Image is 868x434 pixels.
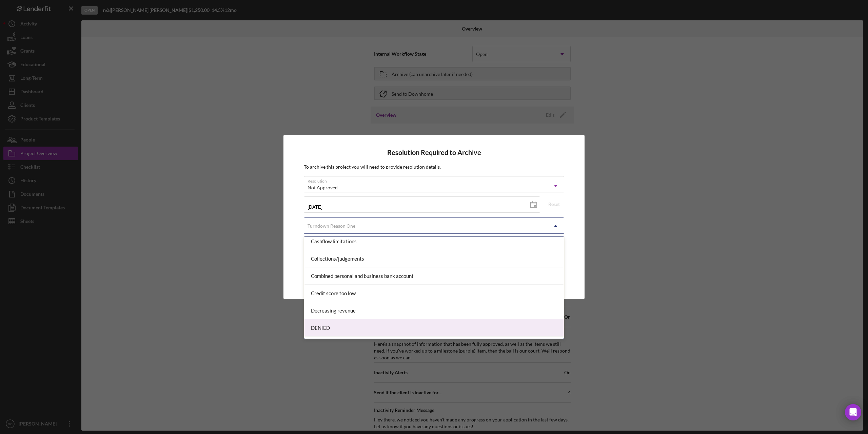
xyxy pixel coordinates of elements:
[304,285,564,302] div: Credit score too low
[304,163,564,171] p: To archive this project you will need to provide resolution details.
[304,319,564,337] div: DENIED
[845,404,861,420] div: Open Intercom Messenger
[548,199,560,209] div: Reset
[304,267,564,285] div: Combined personal and business bank account
[304,302,564,319] div: Decreasing revenue
[304,149,564,156] h4: Resolution Required to Archive
[304,233,564,250] div: Cashflow limitations
[304,250,564,267] div: Collections/judgements
[308,223,355,229] div: Turndown Reason One
[544,199,564,209] button: Reset
[304,337,564,354] div: DTI
[308,185,338,190] div: Not Approved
